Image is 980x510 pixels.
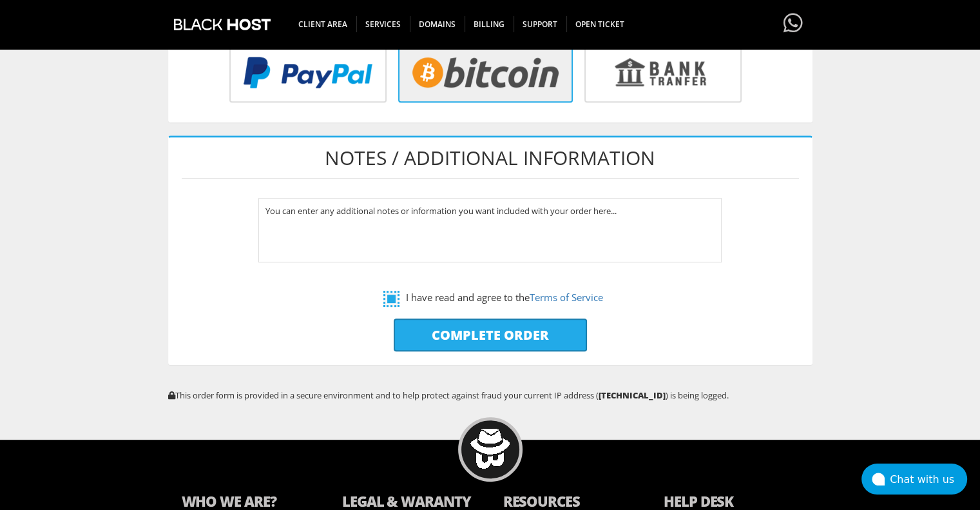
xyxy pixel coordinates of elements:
span: SERVICES [356,16,410,32]
span: Domains [410,16,465,32]
span: Open Ticket [566,16,633,32]
input: Complete Order [394,319,587,351]
span: Support [514,16,567,32]
label: I have read and agree to the [383,289,603,306]
p: This order form is provided in a secure environment and to help protect against fraud your curren... [168,389,812,401]
a: Terms of Service [530,291,603,304]
h1: Notes / Additional Information [182,137,799,179]
span: Billing [465,16,514,32]
textarea: You can enter any additional notes or information you want included with your order here... [258,198,722,262]
strong: [TECHNICAL_ID] [599,389,666,401]
button: Chat with us [861,464,967,495]
div: Chat with us [890,473,967,485]
img: BlackHOST mascont, Blacky. [470,428,510,469]
span: CLIENT AREA [289,16,357,32]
